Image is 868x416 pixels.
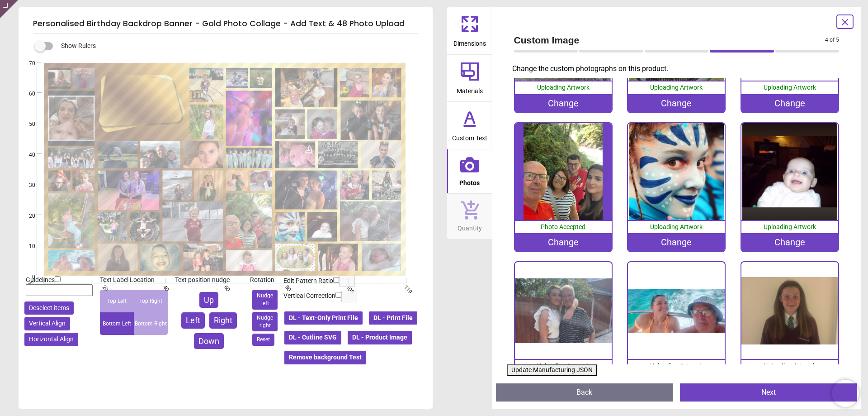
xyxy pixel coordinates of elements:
[447,194,492,239] button: Quantity
[283,284,289,290] span: 80
[515,94,612,112] div: Change
[18,243,35,250] span: 10
[537,84,590,91] span: Uploading Artwork
[537,362,590,369] span: Uploading Artwork
[764,84,816,91] span: Uploading Artwork
[453,35,486,48] span: Dimensions
[825,36,839,44] span: 4 of 5
[447,7,492,54] button: Dimensions
[680,383,857,402] button: Next
[18,212,35,220] span: 20
[650,223,703,230] span: Uploading Artwork
[447,149,492,194] button: Photos
[18,120,35,128] span: 50
[458,220,482,233] span: Quantity
[764,223,816,230] span: Uploading Artwork
[161,284,167,290] span: 40
[100,284,106,290] span: 20
[40,41,433,52] div: Show Rulers
[541,223,585,230] span: Photo Accepted
[39,284,45,290] span: 0
[18,90,35,98] span: 60
[741,233,838,251] div: Change
[18,273,35,281] span: 0
[447,55,492,102] button: Materials
[741,94,838,112] div: Change
[344,284,350,290] span: 100
[764,362,816,369] span: Uploading Artwork
[628,94,725,112] div: Change
[832,380,859,407] iframe: Brevo live chat
[33,14,418,33] h5: Personalised Birthday Backdrop Banner - Gold Photo Collage - Add Text & 48 Photo Upload
[515,233,612,251] div: Change
[496,383,673,402] button: Back
[26,278,34,287] span: cm
[222,284,228,290] span: 60
[507,364,597,376] button: Update Manufacturing JSON
[447,102,492,149] button: Custom Text
[650,362,703,369] span: Uploading Artwork
[514,33,826,47] span: Custom Image
[628,233,725,251] div: Change
[18,182,35,189] span: 30
[18,151,35,159] span: 40
[512,64,847,74] p: Change the custom photographs on this product.
[18,60,35,67] span: 70
[452,129,487,143] span: Custom Text
[402,284,408,290] span: 119
[457,82,483,96] span: Materials
[650,84,703,91] span: Uploading Artwork
[459,174,480,188] span: Photos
